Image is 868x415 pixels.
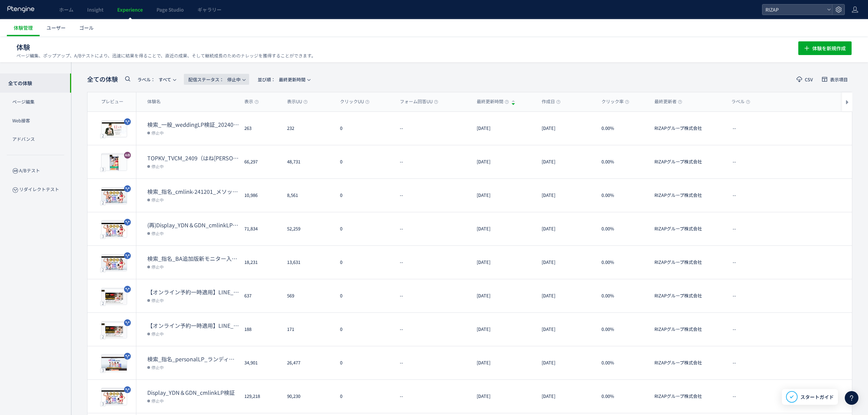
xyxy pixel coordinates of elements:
[471,346,536,379] div: [DATE]
[147,355,239,363] dt: 検索_指名_personalLP_ランディングハブ搭載/新モニター入りLPテスト
[253,74,314,85] button: 並び順：最終更新時間
[137,74,171,85] span: すべて
[733,192,736,199] span: --
[733,293,736,299] span: --
[471,279,536,312] div: [DATE]
[596,246,649,279] div: 0.00%
[335,179,394,212] div: 0
[733,125,736,132] span: --
[654,293,717,312] span: RIZAPグループ株式会社
[151,364,164,371] span: 停止中
[471,179,536,212] div: [DATE]
[536,145,596,178] div: [DATE]
[394,145,471,178] div: --
[812,41,846,55] span: 体験を新規作成
[394,212,471,245] div: --
[282,380,335,413] div: 90,230
[46,24,66,31] span: ユーザー
[101,389,127,405] img: 71b546566ce58f4e3d2b9d060e7bbdcc1736989828095.jpeg
[16,42,783,52] h1: 体験
[151,263,164,270] span: 停止中
[282,246,335,279] div: 13,631
[733,159,736,165] span: --
[536,380,596,413] div: [DATE]
[335,380,394,413] div: 0
[137,76,155,83] span: ラベル：
[471,112,536,145] div: [DATE]
[239,179,282,212] div: 10,986
[100,234,106,239] div: 3
[394,246,471,279] div: --
[239,279,282,312] div: 637
[335,246,394,279] div: 0
[282,212,335,245] div: 52,259
[596,346,649,379] div: 0.00%
[147,121,239,129] dt: 検索_一般_weddingLP検証_20240919
[596,313,649,346] div: 0.00%
[79,24,94,31] span: ゴール
[542,98,560,105] span: 作成日
[244,98,259,105] span: 表示
[147,322,239,330] dt: 【オンライン予約一時適用】LINE_MS/RM_招待訴求_10/3配信分
[536,179,596,212] div: [DATE]
[133,74,180,85] button: ラベル：すべて
[817,74,852,85] button: 表示項目
[147,255,239,263] dt: 検索_指名_BA追加版新モニター入りLPテスト
[100,133,106,138] div: 2
[287,98,308,105] span: 表示UU
[654,360,717,379] span: RIZAPグループ株式会社
[792,74,817,85] button: CSV
[471,145,536,178] div: [DATE]
[100,267,106,272] div: 2
[100,368,106,373] div: 3
[800,393,834,401] span: スタートガイド
[394,380,471,413] div: --
[101,188,127,204] img: 995f3e3dccf353f2aad32b81d2f1b4bb1742977830852.jpeg
[198,6,221,13] span: ギャラリー
[394,279,471,312] div: --
[147,98,161,105] span: 体験名
[239,346,282,379] div: 34,901
[16,53,316,59] p: ページ編集、ポップアップ、A/Bテストにより、迅速に結果を得ることで、直近の成果、そして継続成長のためのナレッジを獲得することができます。
[147,188,239,196] dt: 検索_指名_cmlink-241201_メソッドコンテンツBU
[239,380,282,413] div: 129,218
[733,393,736,400] span: --
[282,313,335,346] div: 171
[536,212,596,245] div: [DATE]
[335,145,394,178] div: 0
[100,334,106,339] div: 2
[335,112,394,145] div: 0
[536,279,596,312] div: [DATE]
[151,196,164,203] span: 停止中
[733,226,736,232] span: --
[59,6,73,13] span: ホーム
[239,212,282,245] div: 71,834
[731,98,750,105] span: ラベル
[805,77,813,82] span: CSV
[596,179,649,212] div: 0.00%
[335,279,394,312] div: 0
[151,230,164,237] span: 停止中
[654,98,682,105] span: 最終更新者
[654,125,717,145] span: RIZAPグループ株式会社
[151,163,164,170] span: 停止中
[471,380,536,413] div: [DATE]
[100,301,106,306] div: 2
[147,389,239,397] dt: Display_YDN＆GDN_cmlinkLP検証
[147,154,239,162] dt: TOPKV_TVCM_2409（はねちかさん／2ヶ月有無）
[282,112,335,145] div: 232
[87,6,104,13] span: Insight
[157,6,184,13] span: Page Studio
[87,75,118,84] span: 全ての体験
[101,121,127,137] img: cd1f4ae1958283d5b31b1ad1a78c45c91726014108789.jpeg
[536,346,596,379] div: [DATE]
[100,167,106,172] div: 3
[596,145,649,178] div: 0.00%
[471,313,536,346] div: [DATE]
[101,255,127,271] img: 995f3e3dccf353f2aad32b81d2f1b4bb1738724312277.jpeg
[258,76,275,83] span: 並び順：
[184,74,249,85] button: 配信ステータス​：停止中
[147,221,239,229] dt: (再)Display_YDN＆GDN_cmlinkLP検証(copy)
[654,326,717,346] span: RIZAPグループ株式会社
[239,112,282,145] div: 263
